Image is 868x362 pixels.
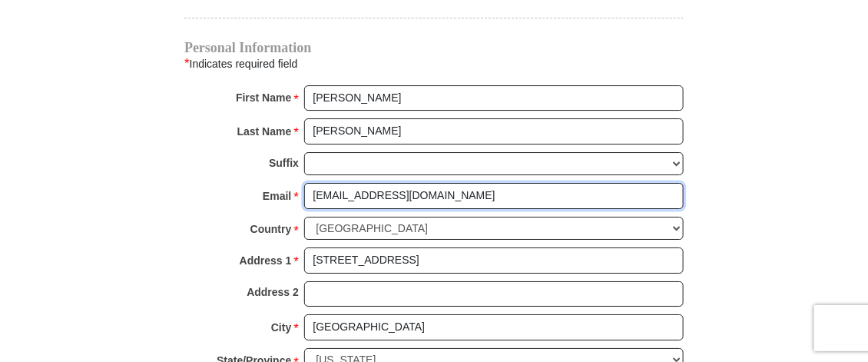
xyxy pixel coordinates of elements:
strong: Last Name [237,121,292,142]
strong: City [271,317,291,338]
strong: Suffix [269,152,299,174]
strong: Email [263,185,291,207]
strong: Country [250,218,292,240]
strong: Address 2 [247,281,299,303]
h4: Personal Information [184,42,684,54]
div: Indicates required field [184,54,684,74]
strong: Address 1 [240,250,292,271]
strong: First Name [236,87,291,108]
